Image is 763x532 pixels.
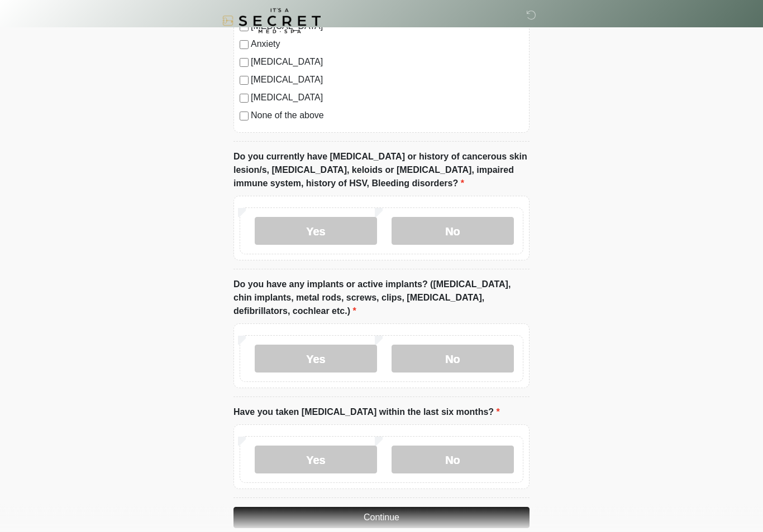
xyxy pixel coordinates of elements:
label: [MEDICAL_DATA] [251,74,523,87]
label: Yes [255,345,377,373]
label: [MEDICAL_DATA] [251,91,523,105]
label: Have you taken [MEDICAL_DATA] within the last six months? [233,406,500,419]
input: Anxiety [240,41,249,50]
label: Do you currently have [MEDICAL_DATA] or history of cancerous skin lesion/s, [MEDICAL_DATA], keloi... [233,151,530,191]
label: Yes [255,217,377,245]
label: No [392,446,514,474]
input: None of the above [240,112,249,121]
label: None of the above [251,109,523,123]
label: Do you have any implants or active implants? ([MEDICAL_DATA], chin implants, metal rods, screws, ... [233,278,530,318]
label: No [392,345,514,373]
label: No [392,217,514,245]
img: It's A Secret Med Spa Logo [222,8,321,33]
label: Anxiety [251,38,523,51]
label: [MEDICAL_DATA] [251,56,523,69]
label: Yes [255,446,377,474]
button: Continue [233,507,530,529]
input: [MEDICAL_DATA] [240,59,249,67]
input: [MEDICAL_DATA] [240,76,249,85]
input: [MEDICAL_DATA] [240,94,249,103]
